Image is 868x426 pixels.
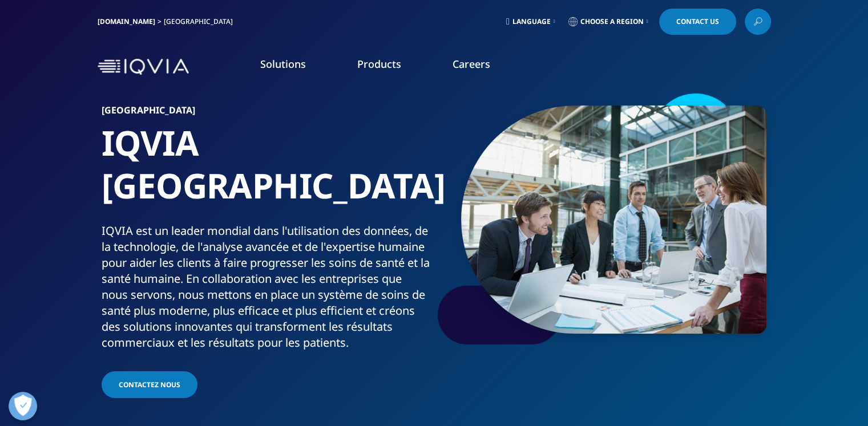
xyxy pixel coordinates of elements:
button: Ouvrir le centre de préférences [9,392,37,420]
span: Choose a Region [580,17,644,26]
a: Careers [453,57,490,71]
a: Products [357,57,401,71]
span: Contactez Nous [119,380,180,390]
span: Contact Us [676,18,719,25]
div: [GEOGRAPHIC_DATA] [164,17,237,26]
a: Contactez Nous [102,371,197,398]
img: 059_standing-meeting.jpg [461,106,766,334]
h1: IQVIA [GEOGRAPHIC_DATA] [102,121,430,223]
a: [DOMAIN_NAME] [98,17,155,26]
div: IQVIA est un leader mondial dans l'utilisation des données, de la technologie, de l'analyse avanc... [102,223,430,351]
a: Contact Us [659,9,736,35]
span: Language [512,17,551,26]
a: Solutions [260,57,306,71]
nav: Primary [193,40,771,94]
h6: [GEOGRAPHIC_DATA] [102,106,430,121]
